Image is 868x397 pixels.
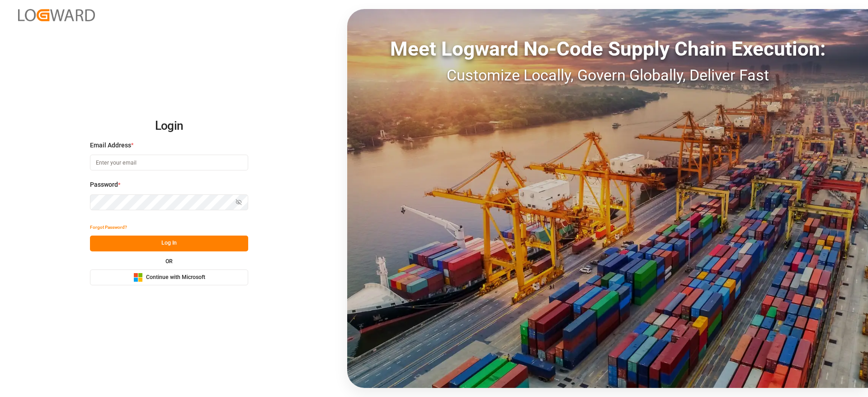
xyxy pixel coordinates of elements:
[146,274,205,282] span: Continue with Microsoft
[347,64,868,87] div: Customize Locally, Govern Globally, Deliver Fast
[90,180,118,189] span: Password
[90,155,248,170] input: Enter your email
[90,236,248,251] button: Log In
[90,220,127,236] button: Forgot Password?
[165,259,173,264] small: OR
[347,34,868,64] div: Meet Logward No-Code Supply Chain Execution:
[90,141,131,150] span: Email Address
[18,9,95,21] img: Logward_new_orange.png
[90,112,248,141] h2: Login
[90,269,248,285] button: Continue with Microsoft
